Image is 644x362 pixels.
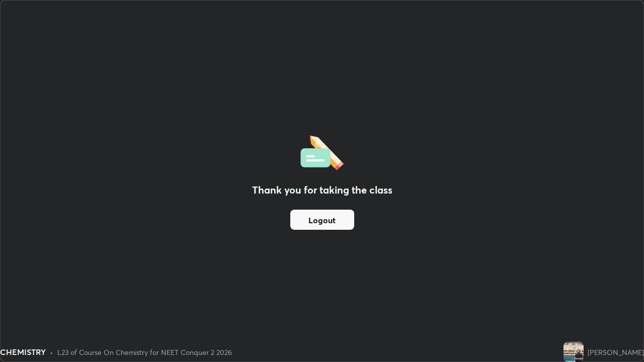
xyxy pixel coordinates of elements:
h2: Thank you for taking the class [252,183,392,198]
img: 52c50036a11c4c1abd50e1ac304482e7.jpg [563,342,584,362]
button: Logout [290,210,354,230]
div: • [50,347,53,357]
img: offlineFeedback.1438e8b3.svg [300,132,344,170]
div: L23 of Course On Chemistry for NEET Conquer 2 2026 [57,347,232,357]
div: [PERSON_NAME] [588,347,644,357]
